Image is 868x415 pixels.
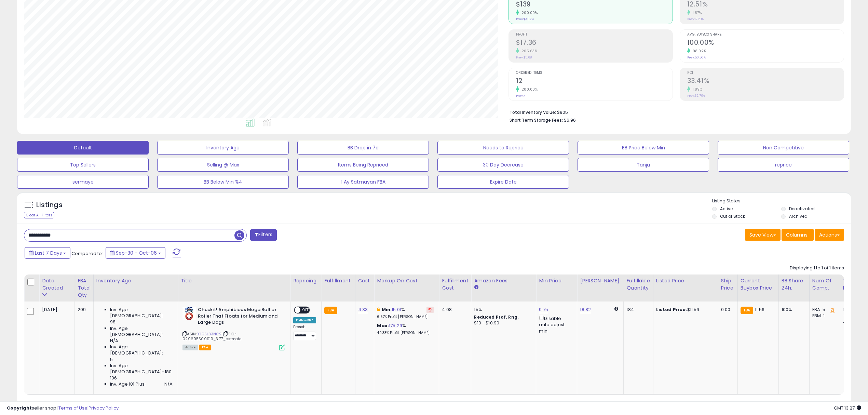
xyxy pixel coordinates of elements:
a: 18.82 [580,306,591,313]
span: Inv. Age [DEMOGRAPHIC_DATA]: [110,344,173,356]
span: 106 [110,375,117,381]
b: Max: [377,322,389,329]
small: 1.87% [690,10,702,15]
span: | SKU: 029695509919_3.77_petmate [182,331,241,342]
b: Listed Price: [656,306,687,313]
div: Repricing [293,277,318,284]
b: Min: [382,306,392,313]
button: BB Price Below Min [578,141,709,155]
span: Sep-30 - Oct-06 [116,250,157,256]
h2: $139 [516,0,673,10]
div: $10 - $10.90 [474,320,531,326]
div: Title [181,277,287,284]
button: 30 Day Decrease [437,158,569,172]
div: Num of Comp. [812,277,837,292]
div: % [377,323,434,335]
div: [PERSON_NAME] [580,277,621,284]
div: Min Price [539,277,574,284]
div: 15% [474,307,531,313]
button: Top Sellers [17,158,149,172]
small: 98.02% [690,49,706,54]
div: Inventory Age [96,277,175,284]
button: Non Competitive [718,141,849,155]
span: $6.96 [564,117,576,123]
span: OFF [300,307,311,313]
div: Disable auto adjust min [539,314,572,334]
div: FBA Total Qty [78,277,91,299]
div: Listed Price [656,277,715,284]
small: Prev: 50.50% [687,55,706,59]
div: Fulfillment Cost [442,277,468,292]
label: Deactivated [789,206,815,212]
small: FBA [324,307,337,314]
span: FBA [199,345,211,350]
a: 15.01 [392,306,401,313]
div: [DATE] [42,307,69,313]
li: $905 [510,108,839,116]
a: B095L33NG2 [196,331,221,337]
small: 1.89% [690,87,703,92]
h2: $17.36 [516,39,673,48]
div: 4.08 [442,307,466,313]
small: Prev: 4 [516,94,526,98]
div: seller snap | | [7,405,119,412]
h2: 12.51% [687,0,844,10]
h2: 100.00% [687,39,844,48]
div: 209 [78,307,88,313]
strong: Copyright [7,405,32,411]
button: Items Being Repriced [297,158,429,172]
div: Clear All Filters [24,212,54,218]
span: Compared to: [71,250,103,257]
th: The percentage added to the cost of goods (COGS) that forms the calculator for Min & Max prices. [374,275,439,302]
span: Columns [786,231,808,238]
small: Prev: 32.79% [687,94,705,98]
div: Fulfillable Quantity [626,277,650,292]
small: Prev: 12.28% [687,17,704,21]
span: Inv. Age [DEMOGRAPHIC_DATA]: [110,325,173,338]
div: Cost [358,277,371,284]
span: 11.56 [755,306,764,313]
p: Listing States: [712,198,851,204]
button: Default [17,141,149,155]
button: Save View [745,229,781,241]
button: 1 Ay Satmayan FBA [297,175,429,189]
span: 98 [110,319,116,325]
button: Expire Date [437,175,569,189]
div: 100% [782,307,804,313]
div: Fulfillment [324,277,352,284]
span: Last 7 Days [35,250,62,256]
p: 6.67% Profit [PERSON_NAME] [377,314,434,319]
span: Profit [516,33,673,37]
button: Selling @ Max [157,158,289,172]
div: FBA: 5 [812,307,835,313]
div: 0.00 [721,307,732,313]
span: N/A [110,338,118,344]
a: 175.29 [389,322,402,329]
button: Inventory Age [157,141,289,155]
small: Prev: $46.24 [516,17,534,21]
small: 200.00% [519,10,538,15]
button: Tanju [578,158,709,172]
label: Out of Stock [720,213,745,219]
button: Columns [782,229,814,241]
span: Ordered Items [516,71,673,75]
small: 205.63% [519,49,538,54]
span: 2025-10-14 13:27 GMT [834,405,861,411]
div: Amazon Fees [474,277,533,284]
a: Terms of Use [58,405,87,411]
div: % [377,307,434,319]
span: ROI [687,71,844,75]
img: 51mPQ+kilDS._SL40_.jpg [182,307,196,320]
span: Inv. Age [DEMOGRAPHIC_DATA]-180: [110,363,173,375]
span: All listings currently available for purchase on Amazon [182,345,198,350]
div: Current Buybox Price [741,277,776,292]
p: 40.33% Profit [PERSON_NAME] [377,331,434,335]
span: N/A [164,381,173,387]
small: 200.00% [519,87,538,92]
div: $11.56 [656,307,713,313]
small: Prev: $5.68 [516,55,532,59]
div: FBM: 1 [812,313,835,319]
a: Privacy Policy [89,405,119,411]
div: Ship Price [721,277,735,292]
button: Filters [250,229,277,241]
